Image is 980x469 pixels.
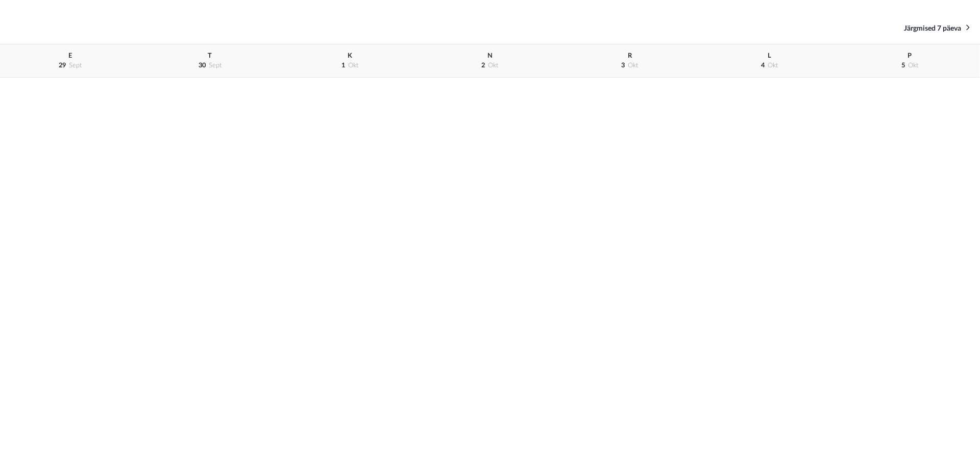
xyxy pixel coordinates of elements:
span: 1 [341,62,345,68]
span: 30 [199,62,206,68]
span: okt [348,62,358,68]
span: 5 [901,62,905,68]
span: 3 [621,62,625,68]
span: P [908,53,912,59]
span: sept [69,62,82,68]
span: L [768,53,771,59]
span: 29 [59,62,66,68]
span: okt [768,62,778,68]
span: okt [908,62,918,68]
span: 2 [481,62,485,68]
span: 4 [761,62,765,68]
a: Järgmised 7 päeva [904,22,970,34]
span: okt [488,62,498,68]
span: E [68,53,72,59]
span: okt [628,62,638,68]
span: Järgmised 7 päeva [904,25,961,32]
span: T [208,53,212,59]
span: N [487,53,493,59]
span: R [628,53,632,59]
span: sept [209,62,222,68]
span: K [348,53,352,59]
